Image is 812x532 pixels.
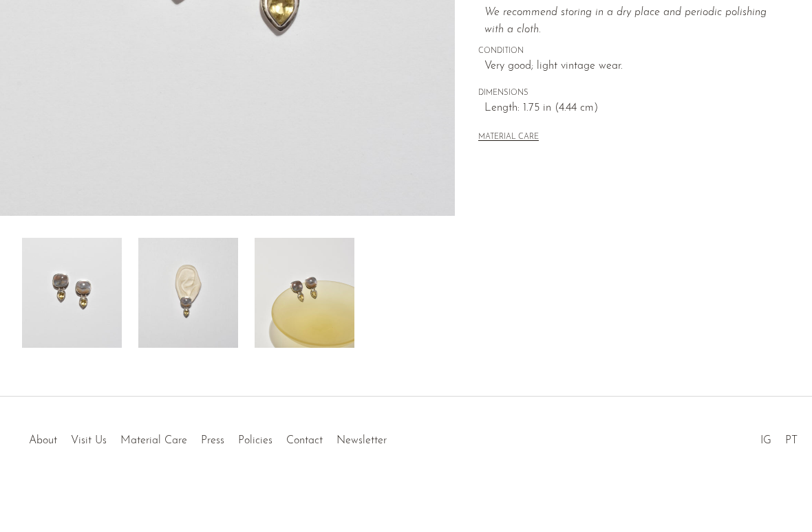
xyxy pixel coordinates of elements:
[201,435,224,446] a: Press
[255,238,354,348] img: Lace Agate Citrine Earrings
[478,133,539,143] button: MATERIAL CARE
[22,424,394,450] ul: Quick links
[484,100,788,118] span: Length: 1.75 in (4.44 cm)
[238,435,273,446] a: Policies
[484,7,767,36] i: We recommend storing in a dry place and periodic polishing with a cloth.
[785,435,798,446] a: PT
[138,238,238,348] img: Lace Agate Citrine Earrings
[71,435,107,446] a: Visit Us
[484,58,788,76] span: Very good; light vintage wear.
[478,87,788,100] span: DIMENSIONS
[22,238,122,348] img: Lace Agate Citrine Earrings
[754,424,804,450] ul: Social Medias
[120,435,187,446] a: Material Care
[478,45,788,58] span: CONDITION
[760,435,771,446] a: IG
[29,435,57,446] a: About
